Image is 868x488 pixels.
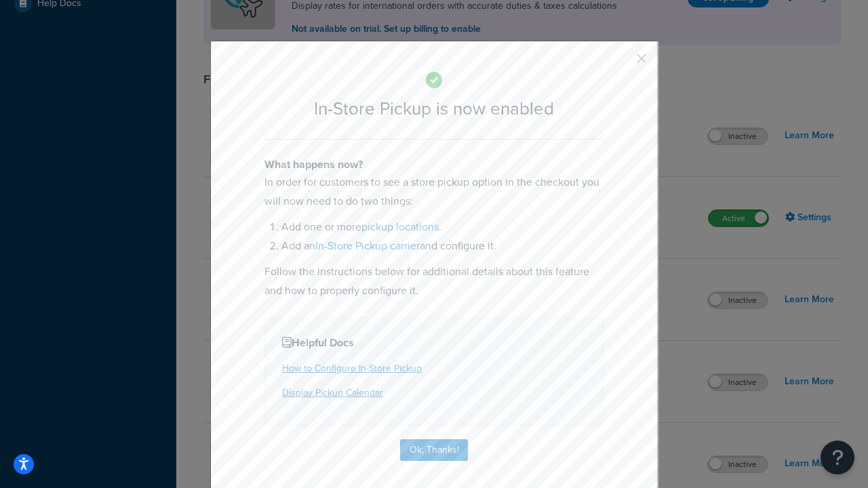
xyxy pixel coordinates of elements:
[264,99,604,119] h2: In-Store Pickup is now enabled
[361,219,439,235] a: pickup locations
[264,173,604,211] p: In order for customers to see a store pickup option in the checkout you will now need to do two t...
[282,335,586,351] h4: Helpful Docs
[400,439,468,461] button: Ok, Thanks!
[264,262,604,300] p: Follow the instructions below for additional details about this feature and how to properly confi...
[282,386,383,400] a: Display Pickup Calendar
[281,237,604,256] li: Add an and configure it.
[264,157,604,173] h4: What happens now?
[315,238,420,253] a: In-Store Pickup carrier
[282,361,422,375] a: How to Configure In-Store Pickup
[281,218,604,237] li: Add one or more .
